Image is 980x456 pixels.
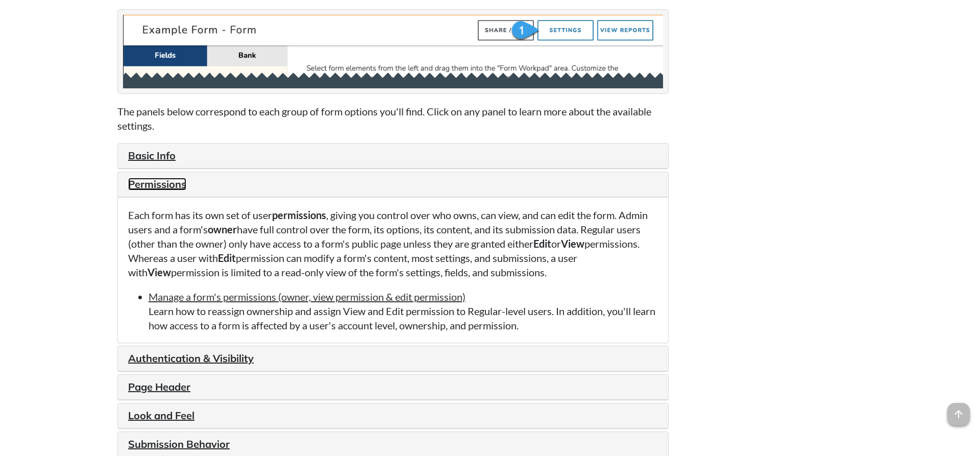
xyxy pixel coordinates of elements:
[149,290,658,332] li: Learn how to reassign ownership and assign View and Edit permission to Regular-level users. In ad...
[148,266,171,278] strong: View
[128,409,194,422] a: Look and Feel
[947,403,970,425] span: arrow_upward
[117,104,669,133] p: The panels below correspond to each group of form options you'll find. Click on any panel to lear...
[947,404,970,416] a: arrow_upward
[208,223,237,235] strong: owner
[128,208,658,279] p: Each form has its own set of user , giving you control over who owns, can view, and can edit the ...
[218,252,236,264] strong: Edit
[128,178,186,190] a: Permissions
[533,237,551,250] strong: Edit
[128,352,254,365] a: Authentication & Visibility
[128,380,190,393] a: Page Header
[272,209,326,221] strong: permissions
[123,15,663,88] img: navigating to a form settings
[149,291,465,303] a: Manage a form's permissions (owner, view permission & edit permission)
[128,438,230,450] a: Submission Behavior
[128,149,176,162] a: Basic Info
[561,237,584,250] strong: View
